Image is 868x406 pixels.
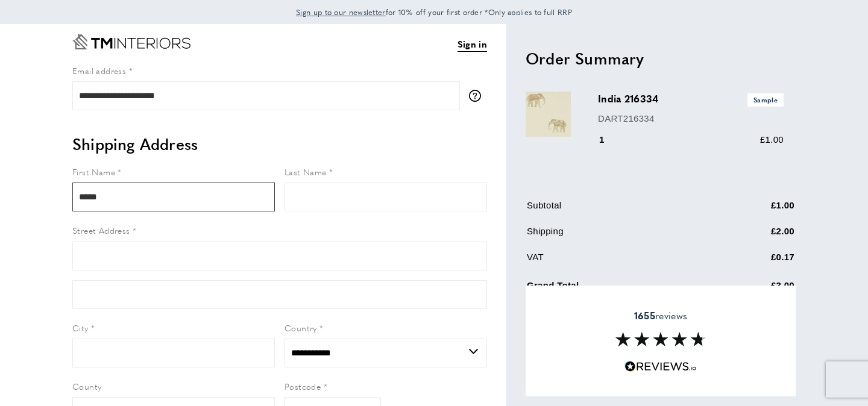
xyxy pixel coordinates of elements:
span: Email address [72,64,126,77]
span: reviews [634,310,687,322]
h2: Shipping Address [72,133,487,155]
img: India 216334 [526,92,571,137]
td: Grand Total [527,276,710,302]
span: County [72,380,101,392]
span: Sample [747,93,784,106]
p: DART216334 [598,111,784,126]
a: Sign up to our newsletter [296,6,386,18]
span: Street Address [72,224,130,236]
span: Postcode [285,380,321,392]
span: Sign up to our newsletter [296,7,386,17]
a: Sign in [458,37,487,52]
a: Go to Home page [72,34,190,49]
h3: India 216334 [598,92,784,106]
span: Last Name [285,166,327,178]
img: Reviews section [615,332,706,346]
div: 1 [598,133,621,147]
span: First Name [72,166,115,178]
span: City [72,322,89,334]
img: Reviews.io 5 stars [624,361,697,372]
td: £3.00 [711,276,794,302]
td: Subtotal [527,198,710,222]
span: £1.00 [760,134,784,145]
td: £1.00 [711,198,794,222]
span: for 10% off your first order *Only applies to full RRP [296,7,572,17]
span: Country [285,322,317,334]
td: VAT [527,250,710,273]
td: £2.00 [711,224,794,248]
strong: 1655 [634,308,655,322]
button: More information [469,90,487,102]
td: Shipping [527,224,710,248]
h2: Order Summary [526,48,796,69]
td: £0.17 [711,250,794,273]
